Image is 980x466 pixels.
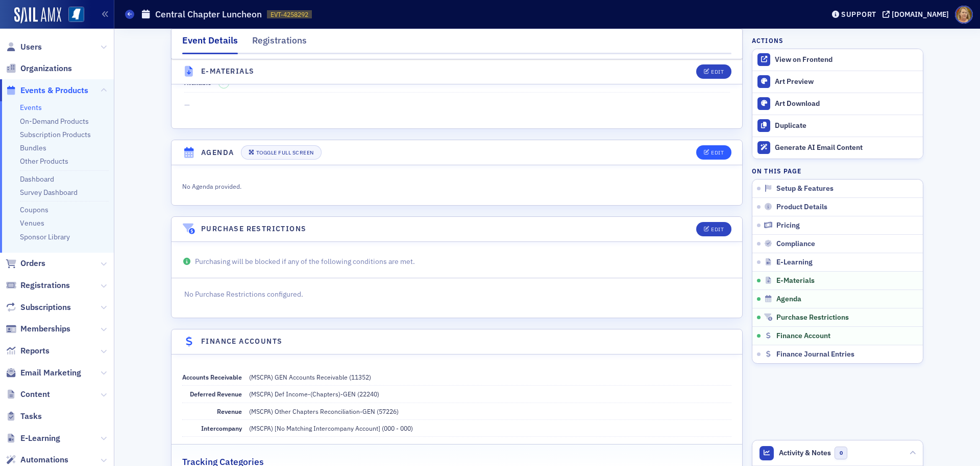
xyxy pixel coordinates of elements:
[752,49,923,71] a: View on Frontend
[696,222,731,236] button: Edit
[696,145,731,160] button: Edit
[776,239,815,249] span: Compliance
[20,345,50,357] span: Reports
[776,258,813,267] span: E-Learning
[776,203,827,212] span: Product Details
[20,302,71,313] span: Subscriptions
[271,10,308,19] span: EVT-4258292
[20,367,81,379] span: Email Marketing
[61,7,84,24] a: View Homepage
[182,373,242,381] span: Accounts Receivable
[184,289,730,300] p: No Purchase Restrictions configured.
[775,143,918,152] div: Generate AI Email Content
[20,454,68,465] span: Automations
[256,150,314,156] div: Toggle Full Screen
[6,411,42,422] a: Tasks
[20,117,89,126] a: On-Demand Products
[20,323,70,335] span: Memberships
[20,205,48,214] a: Coupons
[776,350,854,359] span: Finance Journal Entries
[20,85,88,96] span: Events & Products
[20,389,50,400] span: Content
[752,36,783,45] h4: Actions
[775,77,918,86] div: Art Preview
[752,115,923,137] button: Duplicate
[752,137,923,159] button: Generate AI Email Content
[249,389,379,398] div: (MSCPA) Def Income-(Chapters)-GEN (22240)
[775,99,918,108] div: Art Download
[955,6,973,24] span: Profile
[776,184,834,193] span: Setup & Features
[249,407,399,416] div: (MSCPA) Other Chapters Reconciliation-GEN (57226)
[20,411,42,422] span: Tasks
[776,331,830,341] span: Finance Account
[252,34,307,53] div: Registrations
[20,174,54,184] a: Dashboard
[217,407,242,415] span: Revenue
[6,323,70,335] a: Memberships
[184,78,211,86] span: Available
[241,145,322,160] button: Toggle Full Screen
[6,367,81,379] a: Email Marketing
[841,10,876,19] div: Support
[20,258,45,269] span: Orders
[249,424,413,433] div: (MSCPA) [No Matching Intercompany Account] (000 - 000)
[68,7,84,23] img: SailAMX
[20,103,42,112] a: Events
[201,66,254,77] h4: E-Materials
[20,188,78,197] a: Survey Dashboard
[835,447,847,459] span: 0
[20,143,46,152] a: Bundles
[184,100,730,110] span: —
[20,130,91,139] a: Subscription Products
[20,218,44,228] a: Venues
[20,157,68,166] a: Other Products
[249,372,371,382] div: (MSCPA) GEN Accounts Receivable (11352)
[776,295,801,304] span: Agenda
[776,313,849,322] span: Purchase Restrictions
[182,256,731,267] p: Purchasing will be blocked if any of the following conditions are met.
[6,85,88,96] a: Events & Products
[6,433,60,444] a: E-Learning
[752,166,923,175] h4: On this page
[20,41,42,53] span: Users
[201,424,242,432] span: Intercompany
[20,280,70,291] span: Registrations
[6,454,68,465] a: Automations
[155,8,262,20] h1: Central Chapter Luncheon
[776,221,800,230] span: Pricing
[711,227,724,232] div: Edit
[201,336,282,347] h4: Finance Accounts
[711,69,724,75] div: Edit
[6,345,50,357] a: Reports
[892,10,949,19] div: [DOMAIN_NAME]
[182,180,525,191] div: No Agenda provided.
[779,448,831,458] span: Activity & Notes
[6,63,72,74] a: Organizations
[6,389,50,400] a: Content
[20,63,72,74] span: Organizations
[20,433,60,444] span: E-Learning
[6,302,71,313] a: Subscriptions
[6,280,70,291] a: Registrations
[883,11,952,18] button: [DOMAIN_NAME]
[752,93,923,115] a: Art Download
[201,224,306,234] h4: Purchase Restrictions
[14,7,61,24] img: SailAMX
[182,34,238,54] div: Event Details
[775,121,918,130] div: Duplicate
[696,64,731,79] button: Edit
[190,390,242,398] span: Deferred Revenue
[201,147,234,158] h4: Agenda
[6,258,45,269] a: Orders
[20,232,70,241] a: Sponsor Library
[6,41,42,53] a: Users
[711,150,724,156] div: Edit
[775,55,918,64] div: View on Frontend
[752,71,923,93] a: Art Preview
[776,276,815,285] span: E-Materials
